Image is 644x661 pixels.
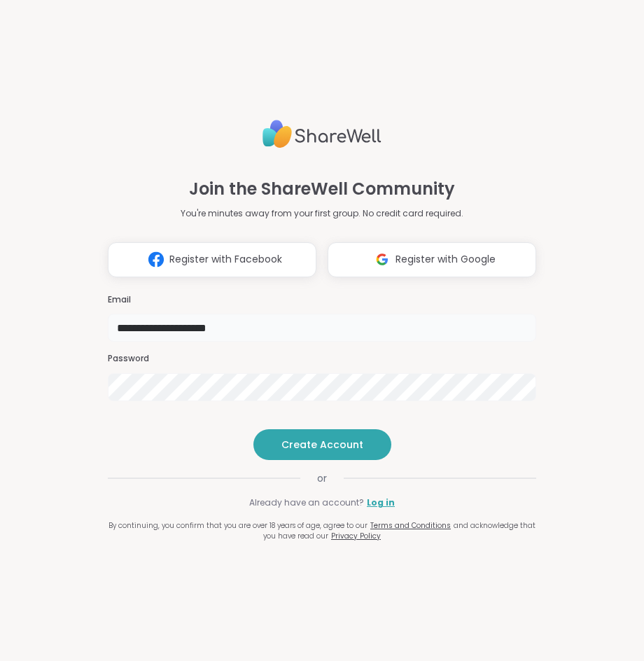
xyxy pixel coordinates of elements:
span: or [300,471,344,485]
h3: Password [108,353,536,365]
p: You're minutes away from your first group. No credit card required. [181,207,463,220]
button: Register with Facebook [108,242,316,277]
span: and acknowledge that you have read our [263,520,535,541]
a: Terms and Conditions [370,520,451,531]
img: ShareWell Logomark [143,246,169,272]
img: ShareWell Logomark [369,246,395,272]
h3: Email [108,294,536,306]
span: Create Account [281,438,363,452]
h1: Join the ShareWell Community [189,176,455,202]
span: Register with Facebook [169,252,282,267]
button: Create Account [253,429,391,460]
a: Privacy Policy [331,531,381,541]
a: Log in [367,496,395,509]
span: By continuing, you confirm that you are over 18 years of age, agree to our [108,520,367,531]
span: Already have an account? [249,496,364,509]
button: Register with Google [328,242,536,277]
img: ShareWell Logo [262,114,381,154]
span: Register with Google [395,252,496,267]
